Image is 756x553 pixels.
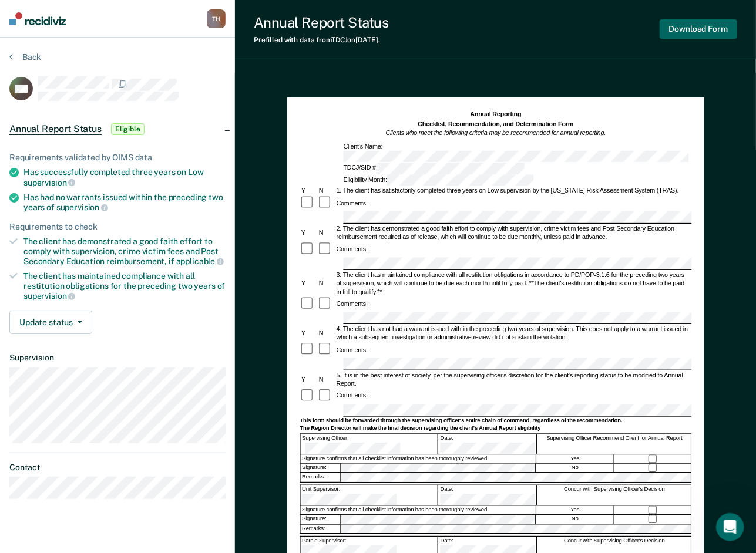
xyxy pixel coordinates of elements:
[335,187,691,195] div: 1. The client has satisfactorily completed three years on Low supervision by the [US_STATE] Risk ...
[300,506,536,514] div: Signature confirms that all checklist information has been thoroughly reviewed.
[300,525,340,534] div: Remarks:
[537,464,614,473] div: No
[716,513,744,541] iframe: Intercom live chat
[111,123,145,135] span: Eligible
[9,222,226,232] div: Requirements to check
[300,279,317,287] div: Y
[9,153,226,163] div: Requirements validated by OIMS data
[300,187,317,195] div: Y
[537,455,614,463] div: Yes
[342,163,526,174] div: TDCJ/SID #:
[23,167,226,187] div: Has successfully completed three years on Low
[342,174,535,186] div: Eligibility Month:
[176,257,224,266] span: applicable
[300,455,536,463] div: Signature confirms that all checklist information has been thoroughly reviewed.
[335,325,691,342] div: 4. The client has not had a warrant issued with in the preceding two years of supervision. This d...
[300,417,691,424] div: This form should be forwarded through the supervising officer's entire chain of command, regardle...
[254,36,388,44] div: Prefilled with data from TDCJ on [DATE] .
[9,123,102,135] span: Annual Report Status
[418,120,573,127] strong: Checklist, Recommendation, and Determination Form
[317,187,335,195] div: N
[300,464,340,473] div: Signature:
[335,300,369,308] div: Comments:
[470,111,521,118] strong: Annual Reporting
[439,485,537,505] div: Date:
[207,9,226,28] div: T H
[537,515,614,524] div: No
[23,291,75,301] span: supervision
[207,9,226,28] button: TH
[385,130,606,137] em: Clients who meet the following criteria may be recommended for annual reporting.
[335,224,691,241] div: 2. The client has demonstrated a good faith effort to comply with supervision, crime victim fees ...
[317,329,335,338] div: N
[335,199,369,207] div: Comments:
[23,178,75,187] span: supervision
[537,506,614,514] div: Yes
[439,434,537,454] div: Date:
[254,14,388,31] div: Annual Report Status
[317,229,335,237] div: N
[23,237,226,267] div: The client has demonstrated a good faith effort to comply with supervision, crime victim fees and...
[300,329,317,338] div: Y
[342,142,691,162] div: Client's Name:
[9,52,41,62] button: Back
[300,515,340,524] div: Signature:
[538,485,692,505] div: Concur with Supervising Officer's Decision
[23,271,226,301] div: The client has maintained compliance with all restitution obligations for the preceding two years of
[56,203,108,212] span: supervision
[300,434,438,454] div: Supervising Officer:
[300,485,438,505] div: Unit Supervisor:
[9,311,92,334] button: Update status
[335,392,369,400] div: Comments:
[335,346,369,354] div: Comments:
[538,434,692,454] div: Supervising Officer Recommend Client for Annual Report
[335,371,691,388] div: 5. It is in the best interest of society, per the supervising officer's discretion for the client...
[335,271,691,296] div: 3. The client has maintained compliance with all restitution obligations in accordance to PD/POP-...
[300,426,691,433] div: The Region Director will make the final decision regarding the client's Annual Report eligibility
[23,193,226,213] div: Has had no warrants issued within the preceding two years of
[300,229,317,237] div: Y
[317,279,335,287] div: N
[300,473,340,482] div: Remarks:
[317,376,335,384] div: N
[9,353,226,363] dt: Supervision
[660,19,737,39] button: Download Form
[335,245,369,254] div: Comments:
[300,376,317,384] div: Y
[9,12,66,25] img: Recidiviz
[9,463,226,473] dt: Contact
